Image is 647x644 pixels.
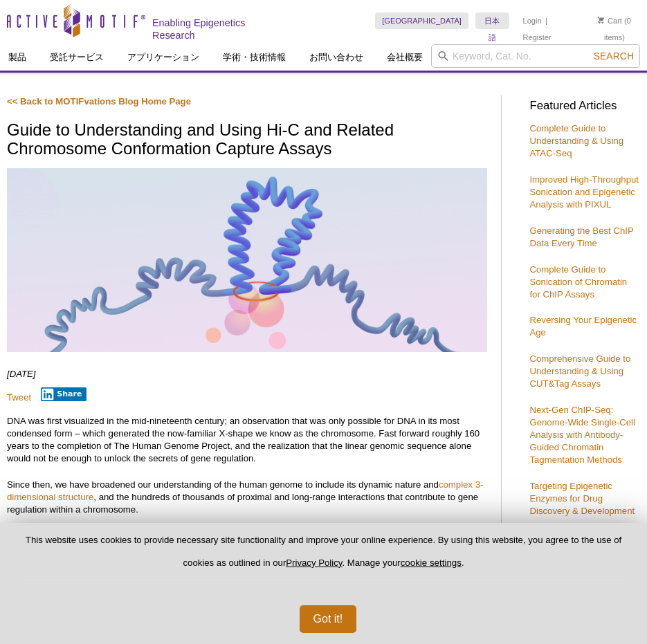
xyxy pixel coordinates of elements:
a: お問い合わせ [301,44,372,71]
button: cookie settings [401,558,462,568]
a: Tweet [7,392,31,403]
img: Hi-C [7,168,487,353]
li: (0 items) [589,12,640,46]
h2: Enabling Epigenetics Research [152,17,279,42]
a: Next-Gen ChIP-Seq: Genome-Wide Single-Cell Analysis with Antibody-Guided Chromatin Tagmentation M... [529,405,635,465]
p: Since then, we have broadened our understanding of the human genome to include its dynamic nature... [7,479,487,516]
span: Search [594,50,634,62]
a: Complete Guide to Sonication of Chromatin for ChIP Assays [529,264,627,300]
a: Privacy Policy [286,558,342,568]
em: [DATE] [7,369,36,379]
a: 日本語 [475,12,509,29]
a: complex 3-dimensional structure [7,479,483,502]
a: 会社概要 [379,44,431,71]
a: << Back to MOTIFvations Blog Home Page [7,96,191,107]
a: Cart [598,16,622,26]
button: Search [590,50,638,62]
a: [GEOGRAPHIC_DATA] [375,12,468,29]
a: Targeting Epigenetic Enzymes for Drug Discovery & Development [529,481,635,516]
a: Complete Guide to Understanding & Using ATAC-Seq [529,123,623,158]
h1: Guide to Understanding and Using Hi-C and Related Chromosome Conformation Capture Assays [7,121,487,159]
a: Generating the Best ChIP Data Every Time [529,226,633,248]
h3: Featured Articles [529,100,640,112]
a: Comprehensive Guide to Understanding & Using CUT&Tag Assays [529,353,630,389]
a: 学術・技術情報 [215,44,294,71]
a: Register [523,33,552,42]
p: This website uses cookies to provide necessary site functionality and improve your online experie... [22,534,625,580]
a: 受託サービス [42,44,112,71]
a: アプリケーション [119,44,208,71]
li: | [545,12,547,29]
input: Keyword, Cat. No. [431,44,640,68]
p: DNA was first visualized in the mid-nineteenth century; an observation that was only possible for... [7,415,487,465]
button: Got it! [300,605,357,633]
a: Login [523,16,542,26]
img: Your Cart [598,17,604,24]
a: Reversing Your Epigenetic Age [529,315,637,338]
a: Improved High-Throughput Sonication and Epigenetic Analysis with PIXUL [529,174,639,210]
button: Share [41,387,87,401]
